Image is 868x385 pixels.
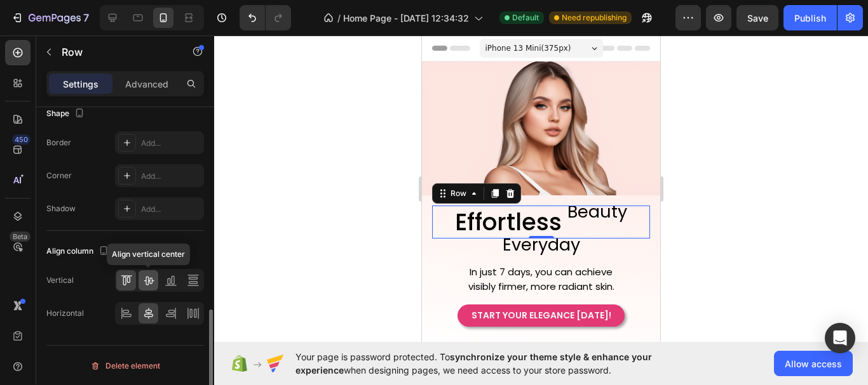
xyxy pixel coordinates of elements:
span: / [337,11,341,25]
div: Vertical [46,275,74,286]
span: Need republishing [562,12,627,23]
span: Your page is password protected. To when designing pages, we need access to your store password. [295,350,702,377]
span: Save [747,13,768,23]
div: Add... [141,138,201,149]
div: Undo/Redo [240,5,291,30]
div: 450 [12,134,31,145]
div: Delete element [90,358,160,374]
div: Shadow [46,203,76,214]
div: Horizontal [46,308,84,319]
div: Corner [46,170,72,181]
div: Add... [141,171,201,182]
button: Delete element [46,356,204,376]
div: Align column [46,243,111,260]
p: Advanced [125,77,168,91]
p: 7 [83,10,89,25]
div: Shape [46,105,87,122]
span: synchronize your theme style & enhance your experience [295,351,652,375]
div: Publish [794,11,826,25]
div: Open Intercom Messenger [825,323,855,353]
button: Allow access [774,351,853,376]
div: Border [46,137,71,148]
p: Settings [63,77,98,91]
button: Save [736,5,778,30]
div: Add... [141,204,201,215]
span: Home Page - [DATE] 12:34:32 [343,11,469,25]
button: Publish [783,5,837,30]
p: Row [62,44,170,60]
span: Allow access [785,357,842,370]
iframe: Design area [422,36,660,342]
span: Default [512,12,539,23]
div: Beta [10,232,31,242]
button: 7 [5,5,95,30]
